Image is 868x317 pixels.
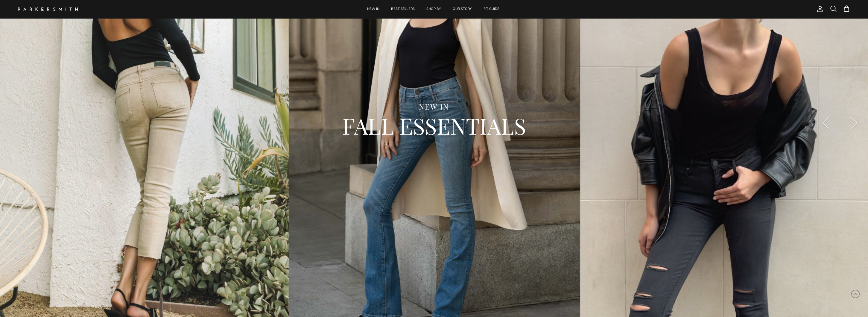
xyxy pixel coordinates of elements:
[814,5,824,13] a: Account
[33,102,835,112] div: NEW IN
[851,289,860,298] svg: Scroll to Top
[124,111,744,140] h2: FALL ESSENTIALS
[18,7,78,11] img: Parker Smith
